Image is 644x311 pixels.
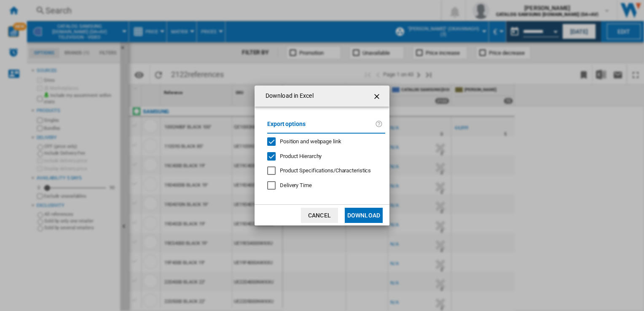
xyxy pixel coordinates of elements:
span: Delivery Time [280,182,312,188]
span: Position and webpage link [280,138,341,145]
span: Product Specifications/Characteristics [280,167,371,174]
md-checkbox: Delivery Time [267,182,385,190]
span: Product Hierarchy [280,153,322,159]
label: Export options [267,119,375,135]
button: getI18NText('BUTTONS.CLOSE_DIALOG') [369,88,386,105]
button: Cancel [301,208,338,223]
button: Download [345,208,383,223]
md-checkbox: Product Hierarchy [267,152,378,160]
div: Only applies to Category View [280,167,371,174]
h4: Download in Excel [261,92,314,100]
md-checkbox: Position and webpage link [267,138,378,146]
ng-md-icon: getI18NText('BUTTONS.CLOSE_DIALOG') [373,91,383,102]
